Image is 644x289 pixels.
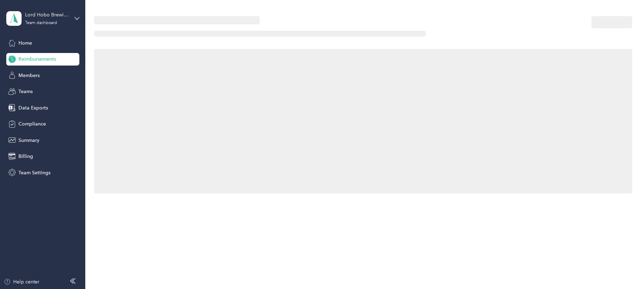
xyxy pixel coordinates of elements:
[18,153,33,160] span: Billing
[18,72,40,79] span: Members
[605,250,644,289] iframe: Everlance-gr Chat Button Frame
[25,11,69,18] div: Lord Hobo Brewing
[18,55,56,63] span: Reimbursements
[18,137,39,144] span: Summary
[18,169,50,176] span: Team Settings
[18,39,32,47] span: Home
[18,88,33,95] span: Teams
[25,21,57,25] div: Team dashboard
[18,120,46,128] span: Compliance
[4,278,39,286] button: Help center
[18,104,48,112] span: Data Exports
